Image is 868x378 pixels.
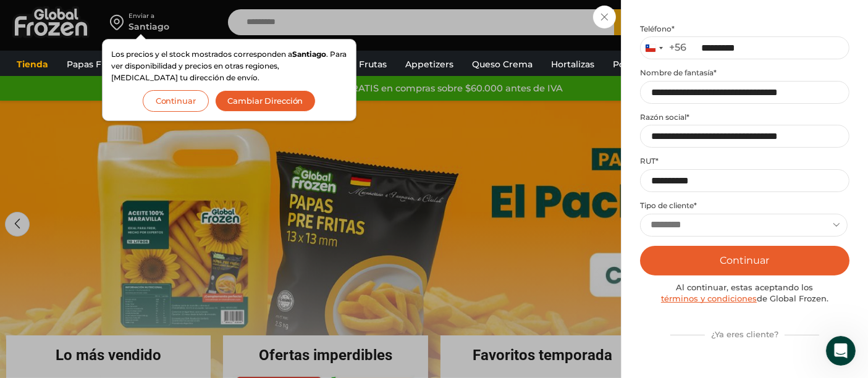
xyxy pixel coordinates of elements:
[111,48,347,84] p: Los precios y el stock mostrados corresponden a . Para ver disponibilidad y precios en otras regi...
[826,336,856,366] iframe: Intercom live chat
[143,90,209,112] button: Continuar
[661,293,757,303] a: términos y condiciones
[61,52,127,76] a: Papas Fritas
[640,156,849,166] label: RUT
[640,246,849,275] button: Continuar
[640,68,849,78] label: Nombre de fantasía
[641,37,686,59] button: Selected country
[669,41,686,54] div: +56
[466,52,539,76] a: Queso Crema
[640,24,849,34] label: Teléfono
[607,52,646,76] a: Pollos
[640,201,849,211] label: Tipo de cliente
[215,90,316,112] button: Cambiar Dirección
[664,324,825,340] div: ¿Ya eres cliente?
[640,282,849,304] div: Al continuar, estas aceptando los de Global Frozen.
[545,52,600,76] a: Hortalizas
[292,49,326,59] strong: Santiago
[640,112,849,122] label: Razón social
[11,52,54,76] a: Tienda
[399,52,460,76] a: Appetizers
